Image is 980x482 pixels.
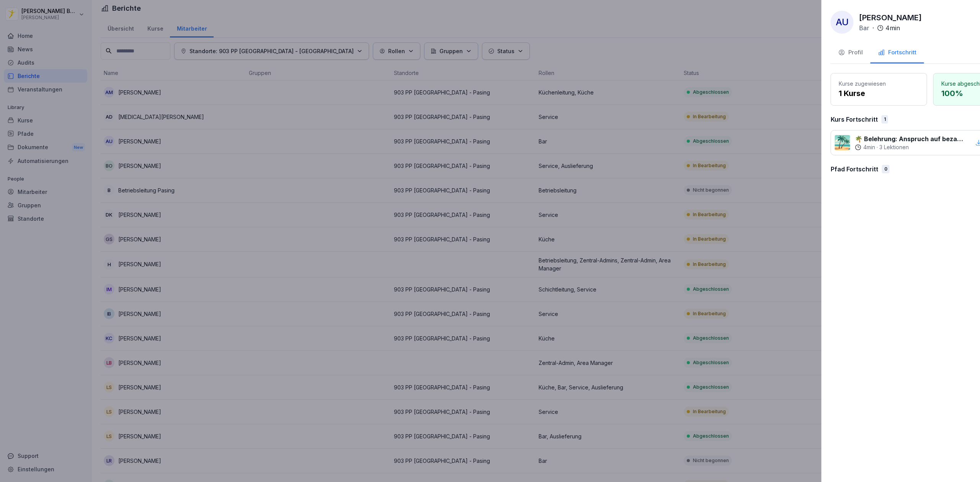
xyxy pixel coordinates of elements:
[879,143,909,151] p: 3 Lektionen
[831,11,854,34] div: AU
[831,164,878,174] p: Pfad Fortschritt
[859,12,922,23] p: [PERSON_NAME]
[855,143,965,151] div: ·
[882,165,890,173] div: 0
[839,88,919,99] p: 1 Kurse
[831,115,878,124] p: Kurs Fortschritt
[885,23,900,33] p: 4 min
[839,80,919,88] p: Kurse zugewiesen
[838,48,863,57] div: Profil
[871,43,924,64] button: Fortschritt
[863,143,875,151] p: 4 min
[859,23,900,33] div: ·
[859,23,869,33] p: Bar
[831,43,871,64] button: Profil
[878,48,916,57] div: Fortschritt
[855,134,965,143] p: 🌴 Belehrung: Anspruch auf bezahlten Erholungsurlaub und [PERSON_NAME]
[882,115,888,124] div: 1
